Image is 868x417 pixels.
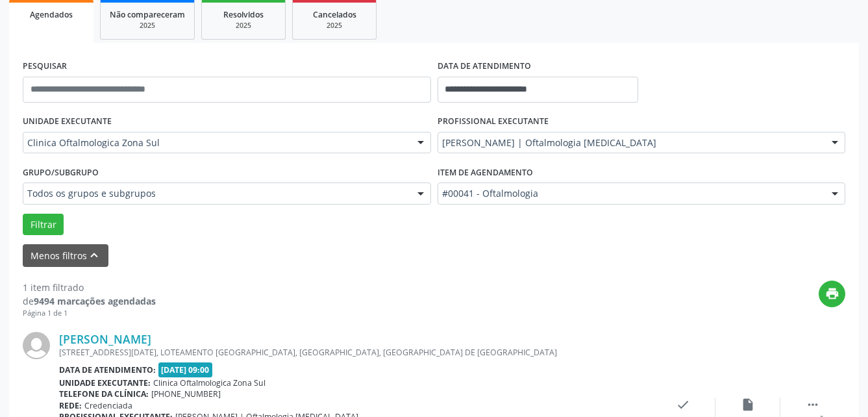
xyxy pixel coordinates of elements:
span: [PERSON_NAME] | Oftalmologia [MEDICAL_DATA] [442,136,819,149]
span: Credenciada [84,400,132,411]
label: PESQUISAR [23,57,67,77]
i: check [676,398,690,412]
div: 2025 [302,21,367,31]
span: [DATE] 09:00 [158,362,213,377]
b: Data de atendimento: [59,364,156,375]
i: insert_drive_file [741,398,755,412]
div: Página 1 de 1 [23,308,156,319]
i: print [825,286,839,301]
div: 2025 [211,21,276,31]
span: Todos os grupos e subgrupos [27,187,404,200]
span: Agendados [30,9,73,20]
strong: 9494 marcações agendadas [34,295,156,307]
div: [STREET_ADDRESS][DATE], LOTEAMENTO [GEOGRAPHIC_DATA], [GEOGRAPHIC_DATA], [GEOGRAPHIC_DATA] DE [GE... [59,347,651,358]
b: Telefone da clínica: [59,388,149,399]
span: Clinica Oftalmologica Zona Sul [27,136,404,149]
button: Filtrar [23,214,64,236]
span: [PHONE_NUMBER] [151,388,221,399]
b: Rede: [59,400,82,411]
span: Não compareceram [110,9,185,20]
div: 1 item filtrado [23,281,156,294]
label: PROFISSIONAL EXECUTANTE [438,112,549,132]
span: #00041 - Oftalmologia [442,187,819,200]
i:  [806,398,820,412]
img: img [23,332,50,359]
div: 2025 [110,21,185,31]
button: Menos filtroskeyboard_arrow_up [23,244,108,267]
div: de [23,294,156,308]
label: DATA DE ATENDIMENTO [438,57,531,77]
a: [PERSON_NAME] [59,332,151,346]
i: keyboard_arrow_up [87,248,101,262]
b: Unidade executante: [59,377,151,388]
button: print [819,281,845,307]
label: Grupo/Subgrupo [23,162,99,183]
label: Item de agendamento [438,162,533,183]
span: Clinica Oftalmologica Zona Sul [153,377,266,388]
label: UNIDADE EXECUTANTE [23,112,112,132]
span: Resolvidos [223,9,264,20]
span: Cancelados [313,9,356,20]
